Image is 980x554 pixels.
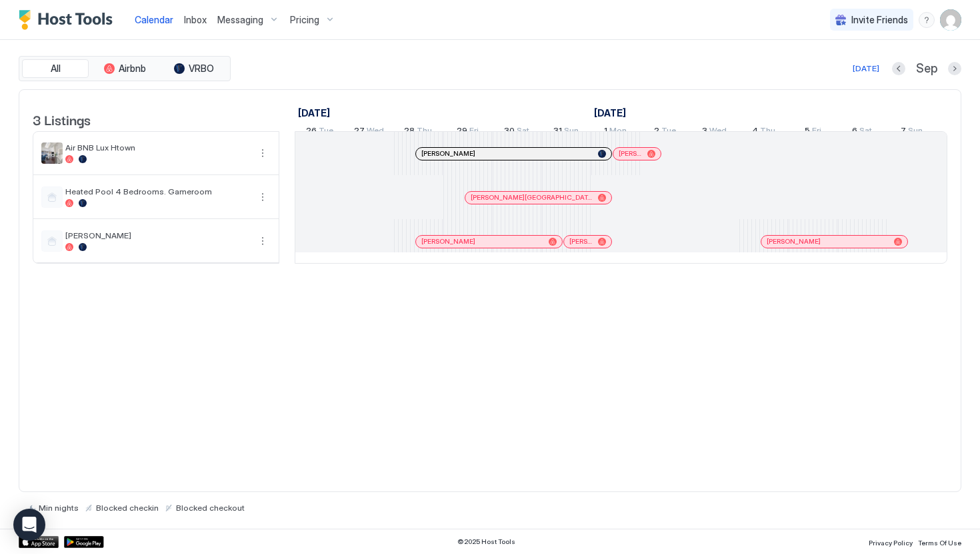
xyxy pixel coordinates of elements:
[918,539,961,547] span: Terms Of Use
[119,63,146,75] span: Airbnb
[22,59,89,78] button: All
[255,233,271,249] button: More options
[709,125,727,139] span: Wed
[457,125,467,139] span: 29
[401,123,435,142] a: August 28, 2025
[189,63,214,75] span: VRBO
[591,103,629,123] a: September 1, 2025
[919,12,935,28] div: menu
[945,123,977,142] a: September 8, 2025
[812,125,821,139] span: Fri
[404,125,415,139] span: 28
[19,536,59,548] a: App Store
[306,125,317,139] span: 26
[19,56,231,81] div: tab-group
[760,125,775,139] span: Thu
[303,123,337,142] a: August 26, 2025
[569,237,593,246] span: [PERSON_NAME]
[849,123,875,142] a: September 6, 2025
[255,233,271,249] div: menu
[661,125,676,139] span: Tue
[19,10,119,30] a: Host Tools Logo
[255,145,271,161] button: More options
[91,59,158,78] button: Airbnb
[351,123,387,142] a: August 27, 2025
[217,14,263,26] span: Messaging
[702,125,707,139] span: 3
[255,145,271,161] div: menu
[859,125,872,139] span: Sat
[421,149,475,158] span: [PERSON_NAME]
[916,61,937,77] span: Sep
[892,62,905,75] button: Previous month
[65,186,249,196] span: Heated Pool 4 Bedrooms. Gameroom
[601,123,630,142] a: September 1, 2025
[908,125,923,139] span: Sun
[39,503,79,513] span: Min nights
[471,193,593,202] span: [PERSON_NAME][GEOGRAPHIC_DATA]
[469,125,479,139] span: Fri
[184,13,207,27] a: Inbox
[619,149,642,158] span: [PERSON_NAME]
[290,14,319,26] span: Pricing
[897,123,926,142] a: September 7, 2025
[295,103,333,123] a: August 26, 2025
[96,503,159,513] span: Blocked checkin
[319,125,333,139] span: Tue
[918,535,961,549] a: Terms Of Use
[550,123,582,142] a: August 31, 2025
[851,14,908,26] span: Invite Friends
[805,125,810,139] span: 5
[41,142,63,164] div: listing image
[752,125,758,139] span: 4
[457,537,515,546] span: © 2025 Host Tools
[64,536,104,548] a: Google Play Store
[65,142,249,152] span: Air BNB Lux Htown
[501,123,533,142] a: August 30, 2025
[367,125,384,139] span: Wed
[869,535,913,549] a: Privacy Policy
[33,109,91,129] span: 3 Listings
[421,237,475,246] span: [PERSON_NAME]
[948,62,961,75] button: Next month
[553,125,562,139] span: 31
[767,237,821,246] span: [PERSON_NAME]
[852,125,857,139] span: 6
[869,539,913,547] span: Privacy Policy
[853,63,879,75] div: [DATE]
[609,125,627,139] span: Mon
[161,59,227,78] button: VRBO
[940,9,961,31] div: User profile
[135,14,173,25] span: Calendar
[699,123,730,142] a: September 3, 2025
[255,189,271,205] button: More options
[176,503,245,513] span: Blocked checkout
[901,125,906,139] span: 7
[801,123,825,142] a: September 5, 2025
[354,125,365,139] span: 27
[604,125,607,139] span: 1
[517,125,529,139] span: Sat
[564,125,579,139] span: Sun
[417,125,432,139] span: Thu
[135,13,173,27] a: Calendar
[13,509,45,541] div: Open Intercom Messenger
[184,14,207,25] span: Inbox
[453,123,482,142] a: August 29, 2025
[851,61,881,77] button: [DATE]
[654,125,659,139] span: 2
[749,123,779,142] a: September 4, 2025
[51,63,61,75] span: All
[504,125,515,139] span: 30
[651,123,679,142] a: September 2, 2025
[255,189,271,205] div: menu
[65,230,249,240] span: [PERSON_NAME]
